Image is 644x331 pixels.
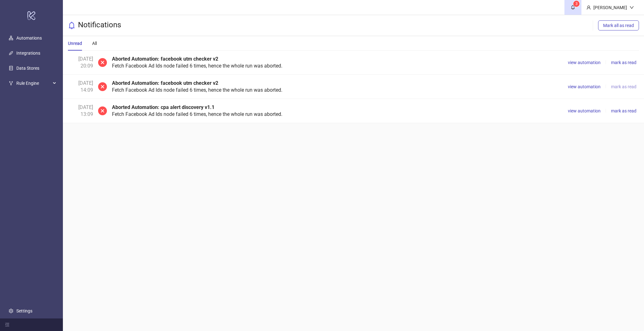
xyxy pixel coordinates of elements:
[92,40,97,47] div: All
[598,20,639,30] button: Mark all as read
[571,5,575,9] span: bell
[112,56,560,69] div: Fetch Facebook Ad Ids node failed 6 times, hence the whole run was aborted.
[565,107,603,115] button: view automation
[68,40,82,47] div: Unread
[575,2,578,6] span: 3
[68,56,93,69] div: [DATE] 20:09
[5,323,9,327] span: menu-fold
[586,5,591,10] span: user
[112,56,218,62] b: Aborted Automation: facebook utm checker v2
[98,104,107,118] span: close-circle
[16,308,32,313] a: Settings
[78,20,121,31] h3: Notifications
[630,5,634,10] span: down
[9,81,13,86] span: fork
[112,104,214,110] b: Aborted Automation: cpa alert discovery v1.1
[565,83,603,90] button: view automation
[68,22,75,29] span: bell
[568,60,601,65] span: view automation
[112,80,218,86] b: Aborted Automation: facebook utm checker v2
[611,84,636,89] span: mark as read
[608,83,639,90] button: mark as read
[565,59,603,66] button: view automation
[568,108,601,113] span: view automation
[573,1,580,7] sup: 3
[112,80,560,94] div: Fetch Facebook Ad Ids node failed 6 times, hence the whole run was aborted.
[68,80,93,94] div: [DATE] 14:09
[591,4,630,11] div: [PERSON_NAME]
[16,51,40,56] a: Integrations
[608,107,639,115] button: mark as read
[611,60,636,65] span: mark as read
[112,104,560,118] div: Fetch Facebook Ad Ids node failed 6 times, hence the whole run was aborted.
[568,84,601,89] span: view automation
[16,36,42,41] a: Automations
[68,104,93,118] div: [DATE] 13:09
[603,23,634,28] span: Mark all as read
[98,80,107,94] span: close-circle
[16,77,51,90] span: Rule Engine
[608,59,639,66] button: mark as read
[98,56,107,69] span: close-circle
[611,108,636,113] span: mark as read
[16,66,39,71] a: Data Stores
